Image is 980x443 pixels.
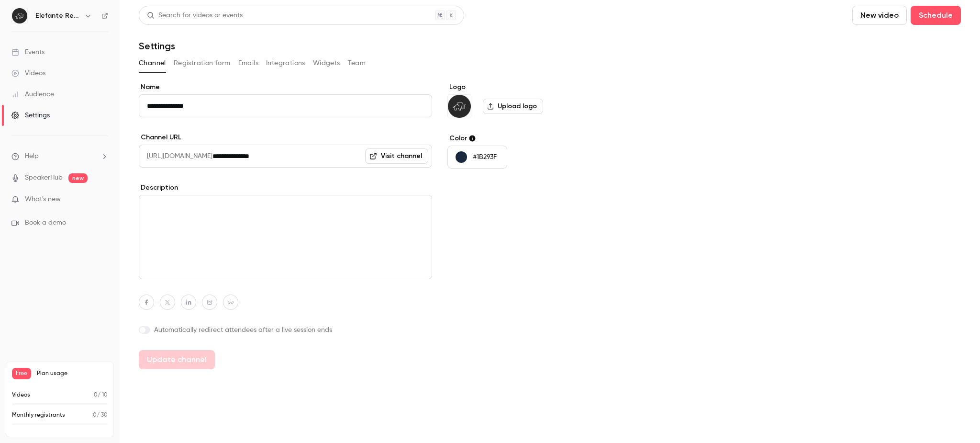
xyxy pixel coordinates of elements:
[147,11,243,21] div: Search for videos or events
[11,151,108,161] li: help-dropdown-opener
[266,56,305,71] button: Integrations
[852,6,907,25] button: New video
[12,411,65,420] p: Monthly registrants
[94,391,108,399] p: / 10
[25,151,39,161] span: Help
[174,56,231,71] button: Registration form
[94,392,98,398] span: 0
[313,56,340,71] button: Widgets
[11,47,45,57] div: Events
[37,370,108,377] span: Plan usage
[12,391,30,399] p: Videos
[25,194,61,204] span: What's new
[238,56,258,71] button: Emails
[139,56,166,71] button: Channel
[139,133,432,142] label: Channel URL
[483,99,543,114] label: Upload logo
[139,145,212,168] span: [URL][DOMAIN_NAME]
[93,412,97,418] span: 0
[448,95,471,118] img: Elefante RevOps
[139,82,432,92] label: Name
[97,195,108,204] iframe: Noticeable Trigger
[139,183,432,193] label: Description
[365,148,428,164] a: Visit channel
[911,6,961,25] button: Schedule
[139,40,175,52] h1: Settings
[25,218,66,228] span: Book a demo
[25,173,63,183] a: SpeakerHub
[35,11,80,21] h6: Elefante RevOps
[12,368,31,379] span: Free
[447,146,507,169] button: #1B293F
[12,8,27,23] img: Elefante RevOps
[348,56,366,71] button: Team
[93,411,108,420] p: / 30
[11,68,45,78] div: Videos
[11,111,50,120] div: Settings
[139,325,432,335] label: Automatically redirect attendees after a live session ends
[447,134,594,143] label: Color
[447,82,594,92] label: Logo
[11,90,54,99] div: Audience
[473,152,497,162] p: #1B293F
[68,173,88,183] span: new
